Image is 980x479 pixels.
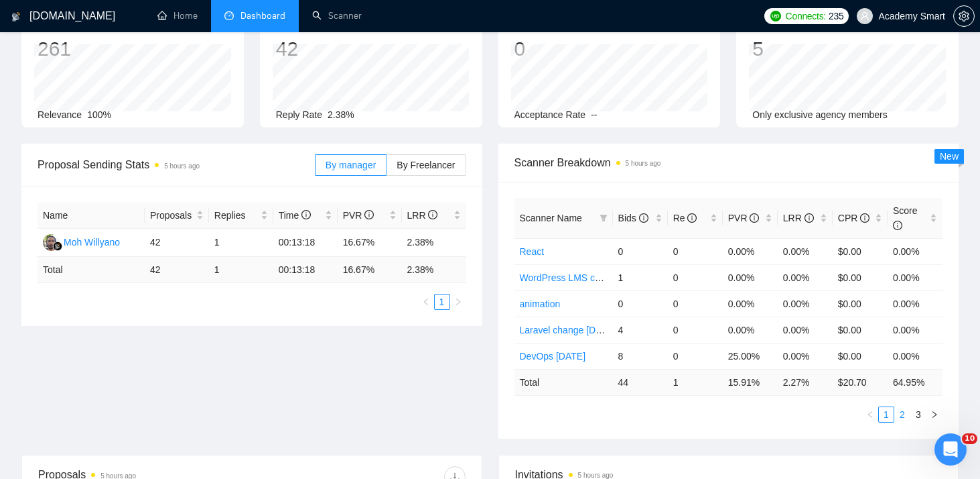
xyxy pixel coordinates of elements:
[888,317,942,343] td: 0.00%
[895,407,910,422] a: 2
[11,337,257,360] textarea: Ваше сообщение...
[450,294,466,310] li: Next Page
[911,407,926,422] a: 3
[591,109,597,120] span: --
[888,238,942,264] td: 0.00%
[145,229,209,257] td: 42
[639,213,648,223] span: info-circle
[752,36,857,62] div: 5
[64,235,120,250] div: Moh Willyano
[514,369,613,395] td: Total
[450,294,466,310] button: right
[953,11,975,21] a: setting
[926,407,942,423] li: Next Page
[786,9,826,23] span: Connects:
[38,156,315,173] span: Proposal Sending Stats
[668,290,723,317] td: 0
[668,238,723,264] td: 0
[164,162,200,170] time: 5 hours ago
[65,17,182,30] p: В сети последние 15 мин
[833,264,888,290] td: $0.00
[888,369,942,395] td: 64.95 %
[893,221,902,230] span: info-circle
[894,407,910,423] li: 2
[668,369,723,395] td: 1
[65,7,92,17] h1: Dima
[613,264,668,290] td: 1
[520,272,653,283] a: WordPress LMS change [DATE]
[224,11,234,20] span: dashboard
[301,210,311,219] span: info-circle
[21,366,31,376] button: Средство выбора эмодзи
[626,160,661,167] time: 5 hours ago
[860,11,869,21] span: user
[613,369,668,395] td: 44
[613,290,668,317] td: 0
[879,407,894,422] a: 1
[833,238,888,264] td: $0.00
[783,213,814,223] span: LRR
[804,213,814,223] span: info-circle
[38,7,60,29] img: Profile image for Dima
[838,213,869,223] span: CPR
[153,200,257,229] div: зрозуміла,дякую
[520,351,586,362] a: DevOps [DATE]
[750,213,759,223] span: info-circle
[210,5,235,31] button: Главная
[520,299,561,309] a: animation
[668,317,723,343] td: 0
[600,214,608,222] span: filter
[38,109,82,120] span: Relevance
[11,240,220,348] div: Будь ласка 🙏Сподіваюся, що доступи до аккаунту "віддадуть" вам якомога скоріше 😥Будь ласка, дайте...
[240,10,285,21] span: Dashboard
[618,213,648,223] span: Bids
[668,343,723,369] td: 0
[930,411,938,419] span: right
[11,81,257,200] div: Dima говорит…
[514,154,943,171] span: Scanner Breakdown
[53,242,62,251] img: gigradar-bm.png
[893,205,918,231] span: Score
[328,109,354,120] span: 2.38%
[273,229,338,257] td: 00:13:18
[520,246,545,257] a: React
[723,238,778,264] td: 0.00%
[613,238,668,264] td: 0
[778,264,833,290] td: 0.00%
[860,213,869,223] span: info-circle
[338,257,402,283] td: 16.67 %
[778,343,833,369] td: 0.00%
[910,407,926,423] li: 3
[435,295,449,309] a: 1
[21,248,209,340] div: Будь ласка 🙏 Сподіваюся, що доступи до аккаунту "віддадуть" вам якомога скоріше 😥 Будь ласка, дай...
[613,317,668,343] td: 4
[209,203,273,229] th: Replies
[163,208,247,221] div: зрозуміла,дякую
[38,203,145,229] th: Name
[954,11,974,21] span: setting
[673,213,697,223] span: Re
[407,210,438,221] span: LRR
[687,213,697,223] span: info-circle
[343,210,374,221] span: PVR
[364,210,374,219] span: info-circle
[862,407,878,423] li: Previous Page
[21,89,209,181] div: Не впевнений, насправді, так як блок є по овнеру і там різні бувають ситуації з бідингом. Але я б...
[888,343,942,369] td: 0.00%
[402,257,466,283] td: 2.38 %
[209,257,273,283] td: 1
[21,32,209,72] div: Хмм, ось тут треба дивитися, скоріше за все - так, але звісно ж що з фрілансерів, які доступні за...
[668,264,723,290] td: 0
[723,317,778,343] td: 0.00%
[833,290,888,317] td: $0.00
[276,109,322,120] span: Reply Rate
[38,257,145,283] td: Total
[422,298,430,306] span: left
[520,325,616,335] a: Laravel change [DATE]
[402,229,466,257] td: 2.38%
[888,290,942,317] td: 0.00%
[428,210,437,219] span: info-circle
[42,366,53,376] button: Средство выбора GIF-файла
[597,208,610,228] span: filter
[43,236,120,247] a: MWMoh Willyano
